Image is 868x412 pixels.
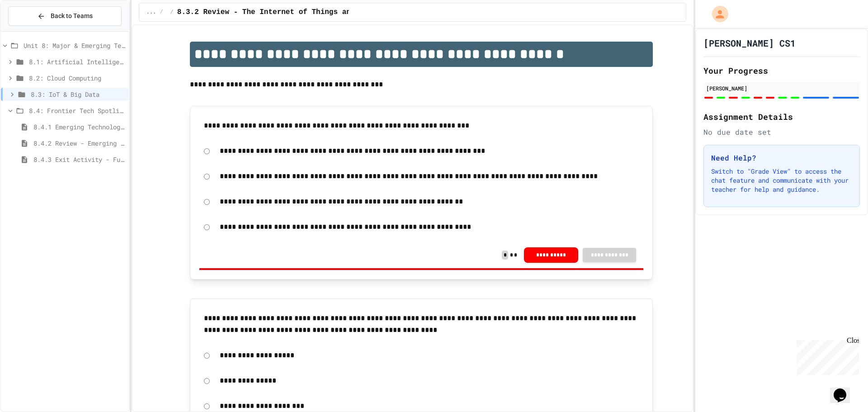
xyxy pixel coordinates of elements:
[33,155,125,164] span: 8.4.3 Exit Activity - Future Tech Challenge
[706,84,857,92] div: [PERSON_NAME]
[830,376,859,403] iframe: chat widget
[146,9,156,16] span: ...
[51,11,93,21] span: Back to Teams
[711,152,852,163] h3: Need Help?
[24,41,125,50] span: Unit 8: Major & Emerging Technologies
[703,110,860,123] h2: Assignment Details
[160,9,163,16] span: /
[703,127,860,137] div: No due date set
[703,4,731,24] div: My Account
[29,57,125,66] span: 8.1: Artificial Intelligence Basics
[170,9,174,16] span: /
[703,37,796,49] h1: [PERSON_NAME] CS1
[33,122,125,132] span: 8.4.1 Emerging Technologies: Shaping Our Digital Future
[4,4,62,57] div: Chat with us now!Close
[711,167,852,194] p: Switch to "Grade View" to access the chat feature and communicate with your teacher for help and ...
[31,90,125,99] span: 8.3: IoT & Big Data
[29,73,125,83] span: 8.2: Cloud Computing
[703,64,860,77] h2: Your Progress
[177,7,394,18] span: 8.3.2 Review - The Internet of Things and Big Data
[793,336,859,375] iframe: chat widget
[8,6,122,26] button: Back to Teams
[29,106,125,115] span: 8.4: Frontier Tech Spotlight
[33,138,125,148] span: 8.4.2 Review - Emerging Technologies: Shaping Our Digital Future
